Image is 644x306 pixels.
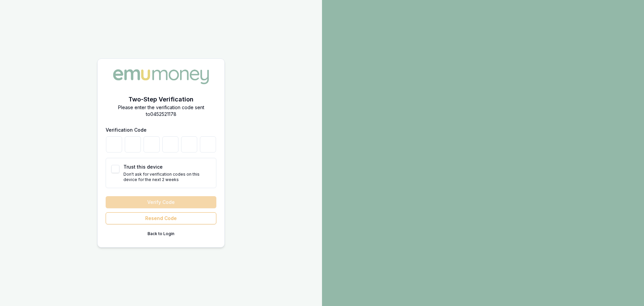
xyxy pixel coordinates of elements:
[106,212,216,224] button: Resend Code
[123,172,211,182] p: Don't ask for verification codes on this device for the next 2 weeks
[123,164,163,170] label: Trust this device
[111,67,211,86] img: Emu Money
[106,104,216,118] p: Please enter the verification code sent to 0452521178
[106,95,216,104] h2: Two-Step Verification
[106,127,147,133] label: Verification Code
[106,228,216,239] button: Back to Login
